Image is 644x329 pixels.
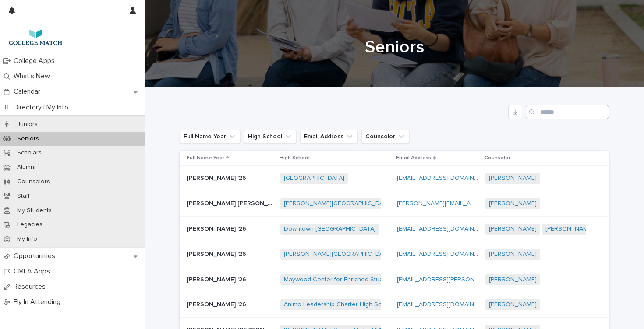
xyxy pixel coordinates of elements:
tr: [PERSON_NAME] '26[PERSON_NAME] '26 Downtown [GEOGRAPHIC_DATA] [EMAIL_ADDRESS][DOMAIN_NAME] [PERSO... [180,216,609,241]
p: Counselors [10,178,57,185]
p: CMLA Apps [10,267,57,276]
img: 7lzNxMuQ9KqU1pwTAr0j [7,28,64,46]
p: What's New [10,72,57,80]
a: [EMAIL_ADDRESS][DOMAIN_NAME] [397,251,496,257]
a: [PERSON_NAME] [489,225,537,233]
a: [PERSON_NAME][EMAIL_ADDRESS][DOMAIN_NAME] [397,200,544,206]
p: [PERSON_NAME] '26 [187,299,248,308]
p: Counselor [485,153,510,163]
a: [EMAIL_ADDRESS][DOMAIN_NAME] [397,226,496,232]
tr: [PERSON_NAME] '26[PERSON_NAME] '26 [GEOGRAPHIC_DATA] [EMAIL_ADDRESS][DOMAIN_NAME] [PERSON_NAME] [180,166,609,191]
p: Fly In Attending [10,298,67,306]
a: [PERSON_NAME] [489,175,537,182]
p: My Info [10,235,44,243]
p: Calendar [10,87,47,96]
p: [PERSON_NAME] '26 [187,249,248,258]
p: My Students [10,207,59,214]
a: [PERSON_NAME] [489,276,537,283]
p: Directory | My Info [10,103,75,112]
h1: Seniors [180,37,609,58]
button: High School [244,129,297,143]
a: [GEOGRAPHIC_DATA] [284,175,344,182]
a: [PERSON_NAME] [489,301,537,308]
p: Seniors [10,135,46,143]
button: Email Address [300,129,358,143]
p: Alumni [10,164,42,171]
p: Scholars [10,149,49,157]
a: [PERSON_NAME] [489,251,537,258]
p: Aaron Fernando Amaya '26 [187,173,248,182]
p: Staff [10,192,37,200]
tr: [PERSON_NAME] '26[PERSON_NAME] '26 Animo Leadership Charter High School [EMAIL_ADDRESS][DOMAIN_NA... [180,292,609,318]
a: [PERSON_NAME] [489,200,537,207]
a: [PERSON_NAME][GEOGRAPHIC_DATA] [284,200,392,207]
p: College Apps [10,57,62,65]
p: Legacies [10,221,50,228]
p: High School [280,153,310,163]
a: [EMAIL_ADDRESS][DOMAIN_NAME] [397,301,496,308]
p: Juniors [10,121,45,128]
p: [PERSON_NAME] '26 [187,274,248,283]
a: Downtown [GEOGRAPHIC_DATA] [284,225,376,233]
a: [EMAIL_ADDRESS][PERSON_NAME][DOMAIN_NAME] [397,276,544,283]
p: Resources [10,283,53,291]
button: Counselor [361,129,410,143]
a: [PERSON_NAME] [545,225,593,233]
p: Opportunities [10,252,62,260]
p: Afsheen Nusaybah Shah '26 [187,198,275,207]
a: Maywood Center for Enriched Studies Magnet [284,276,414,283]
a: [PERSON_NAME][GEOGRAPHIC_DATA] [GEOGRAPHIC_DATA] [284,251,454,258]
a: Animo Leadership Charter High School [284,301,394,308]
p: [PERSON_NAME] '26 [187,224,248,233]
button: Full Name Year [180,129,241,143]
input: Search [526,105,609,119]
tr: [PERSON_NAME] '26[PERSON_NAME] '26 Maywood Center for Enriched Studies Magnet [EMAIL_ADDRESS][PER... [180,267,609,292]
p: Email Address [396,153,431,163]
tr: [PERSON_NAME] [PERSON_NAME] '26[PERSON_NAME] [PERSON_NAME] '26 [PERSON_NAME][GEOGRAPHIC_DATA] [PE... [180,191,609,217]
p: Full Name Year [187,153,224,163]
a: [EMAIL_ADDRESS][DOMAIN_NAME] [397,175,496,181]
tr: [PERSON_NAME] '26[PERSON_NAME] '26 [PERSON_NAME][GEOGRAPHIC_DATA] [GEOGRAPHIC_DATA] [EMAIL_ADDRES... [180,241,609,267]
